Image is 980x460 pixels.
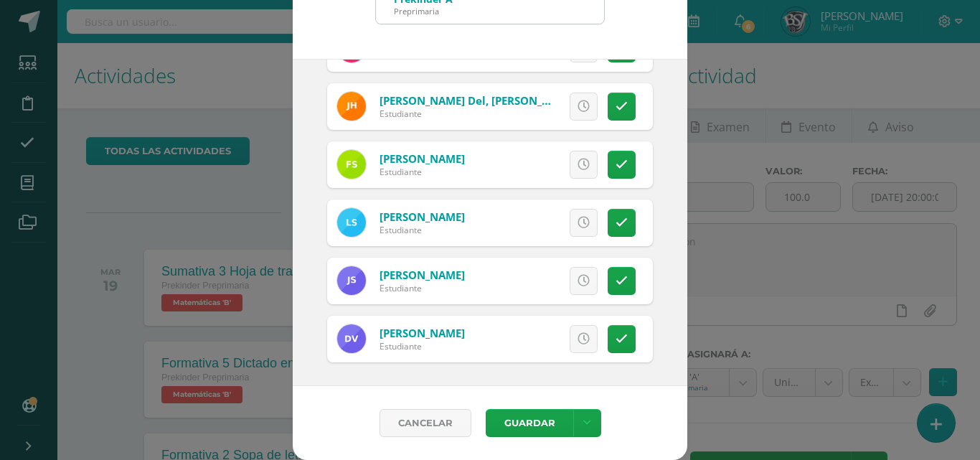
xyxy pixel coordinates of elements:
[501,326,541,352] span: Excusa
[380,210,465,224] a: [PERSON_NAME]
[380,166,465,178] div: Estudiante
[337,324,366,353] img: c5b1840767eea7d66efc2c95694fe216.png
[380,93,577,108] a: [PERSON_NAME] del, [PERSON_NAME]
[380,224,465,236] div: Estudiante
[501,210,541,236] span: Excusa
[380,340,465,352] div: Estudiante
[380,151,465,166] a: [PERSON_NAME]
[337,150,366,179] img: 802ed4f948a2ede8a607c7bac0b23a9b.png
[501,268,541,294] span: Excusa
[380,108,552,120] div: Estudiante
[337,266,366,295] img: 4f1e070525d10b2638bd30cf3e61f391.png
[337,92,366,121] img: b6f42f284206f50bfec6825db73c3d7a.png
[501,151,541,178] span: Excusa
[501,93,541,120] span: Excusa
[394,6,453,17] div: Preprimaria
[380,409,471,437] a: Cancelar
[337,208,366,237] img: d097eab22e2e52cbe4e0fdf0400cdf67.png
[380,282,465,294] div: Estudiante
[486,409,573,437] button: Guardar
[380,268,465,282] a: [PERSON_NAME]
[380,326,465,340] a: [PERSON_NAME]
